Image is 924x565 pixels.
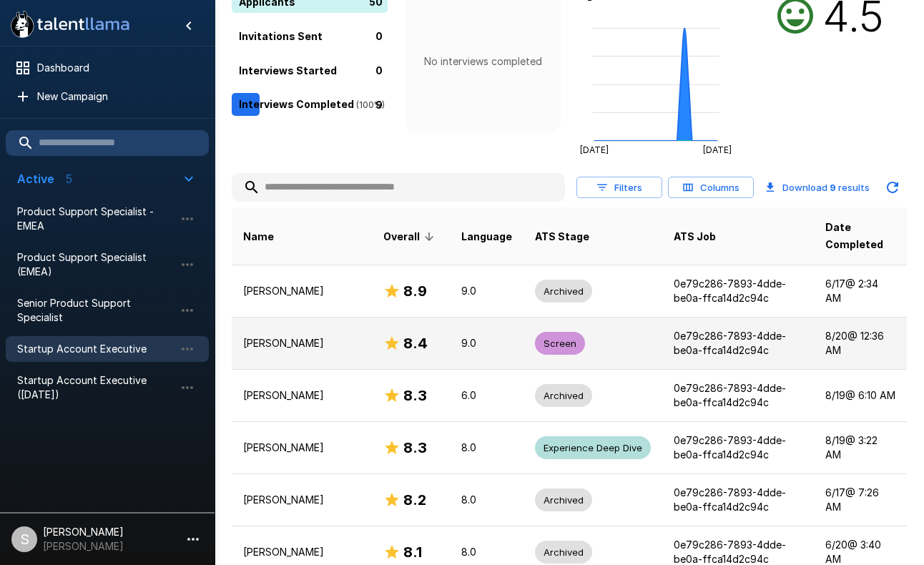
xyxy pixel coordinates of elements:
[461,545,512,559] p: 8.0
[461,441,512,455] p: 8.0
[243,493,360,507] p: [PERSON_NAME]
[535,228,589,245] span: ATS Stage
[825,219,895,253] span: Date Completed
[403,384,427,407] h6: 8.3
[814,474,907,526] td: 6/17 @ 7:26 AM
[760,173,875,202] button: Download 9 results
[535,441,651,455] span: Experience Deep Dive
[674,486,802,514] p: 0e79c286-7893-4dde-be0a-ffca14d2c94c
[674,381,802,410] p: 0e79c286-7893-4dde-be0a-ffca14d2c94c
[375,97,383,112] p: 9
[243,228,274,245] span: Name
[243,441,360,455] p: [PERSON_NAME]
[668,177,754,199] button: Columns
[403,436,427,459] h6: 8.3
[403,332,428,355] h6: 8.4
[703,144,732,155] tspan: [DATE]
[674,277,802,305] p: 0e79c286-7893-4dde-be0a-ffca14d2c94c
[814,265,907,317] td: 6/17 @ 2:34 AM
[674,228,716,245] span: ATS Job
[375,28,383,43] p: 0
[580,144,609,155] tspan: [DATE]
[814,370,907,422] td: 8/19 @ 6:10 AM
[243,388,360,403] p: [PERSON_NAME]
[461,284,512,298] p: 9.0
[424,54,542,69] p: No interviews completed
[461,228,512,245] span: Language
[535,389,592,403] span: Archived
[878,173,907,202] button: Updated Today - 8:47 AM
[674,329,802,358] p: 0e79c286-7893-4dde-be0a-ffca14d2c94c
[383,228,438,245] span: Overall
[243,545,360,559] p: [PERSON_NAME]
[535,285,592,298] span: Archived
[461,388,512,403] p: 6.0
[403,488,426,511] h6: 8.2
[535,337,585,350] span: Screen
[535,546,592,559] span: Archived
[535,493,592,507] span: Archived
[243,336,360,350] p: [PERSON_NAME]
[814,318,907,370] td: 8/20 @ 12:36 AM
[830,182,836,193] b: 9
[576,177,662,199] button: Filters
[461,336,512,350] p: 9.0
[403,541,422,564] h6: 8.1
[674,433,802,462] p: 0e79c286-7893-4dde-be0a-ffca14d2c94c
[243,284,360,298] p: [PERSON_NAME]
[403,280,427,303] h6: 8.9
[461,493,512,507] p: 8.0
[375,62,383,77] p: 0
[814,422,907,474] td: 8/19 @ 3:22 AM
